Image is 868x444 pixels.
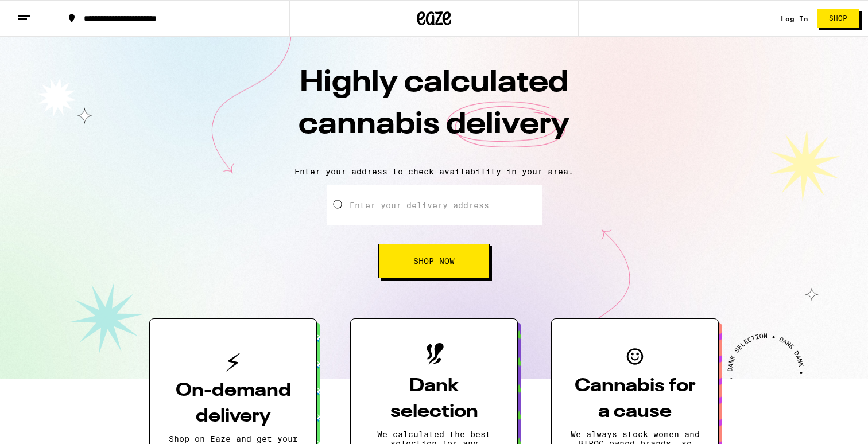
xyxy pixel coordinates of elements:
h1: Highly calculated cannabis delivery [233,63,635,158]
span: Shop Now [413,257,455,265]
a: Log In [781,15,808,22]
h3: Dank selection [369,373,499,425]
button: Shop [817,9,859,28]
p: Enter your address to check availability in your area. [11,167,857,176]
button: Shop Now [378,244,490,278]
h3: On-demand delivery [168,378,298,430]
input: Enter your delivery address [327,185,542,225]
a: Shop [808,9,868,28]
h3: Cannabis for a cause [570,373,700,425]
span: Shop [829,15,847,22]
